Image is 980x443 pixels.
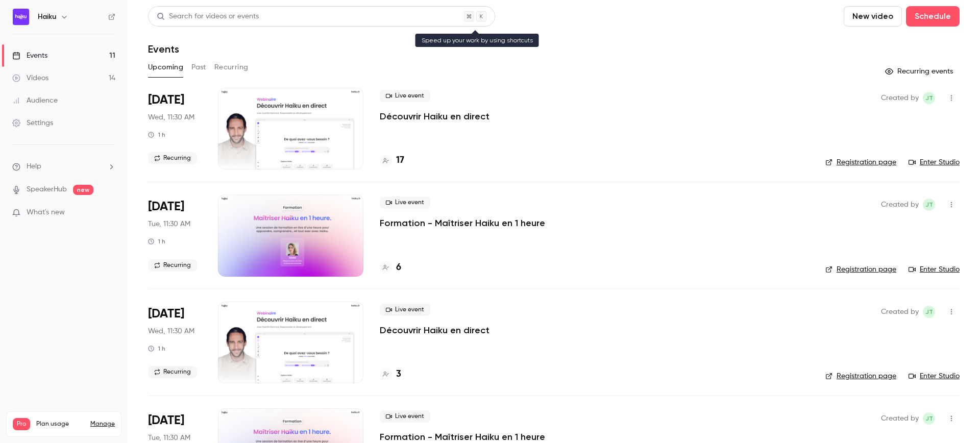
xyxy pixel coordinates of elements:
a: Découvrir Haiku en direct [380,110,489,122]
h4: 6 [396,261,401,275]
span: Wed, 11:30 AM [148,112,194,122]
span: [DATE] [148,306,184,322]
div: Videos [12,73,48,83]
a: 3 [380,367,401,381]
a: Enter Studio [909,264,960,275]
h6: Haiku [38,12,56,22]
span: Created by [881,199,919,211]
span: jean Touzet [923,412,935,425]
div: Search for videos or events [157,11,259,22]
span: Recurring [148,152,197,164]
div: Settings [12,118,53,128]
a: Registration page [825,157,896,167]
a: Registration page [825,371,896,381]
span: jT [925,306,933,318]
span: jean Touzet [923,92,935,104]
span: new [73,185,93,195]
li: help-dropdown-opener [12,161,115,172]
button: Upcoming [148,59,183,76]
div: Audience [12,95,58,106]
span: Live event [380,90,430,102]
a: Enter Studio [909,371,960,381]
a: Formation - Maîtriser Haiku en 1 heure [380,431,545,443]
div: 1 h [148,131,165,139]
span: Created by [881,306,919,318]
span: Live event [380,304,430,316]
span: Recurring [148,366,197,378]
iframe: Noticeable Trigger [103,208,115,217]
span: What's new [27,207,65,218]
button: Recurring events [880,63,960,80]
span: Plan usage [36,420,84,428]
h4: 17 [396,154,404,167]
a: SpeakerHub [27,184,67,195]
span: Recurring [148,259,197,272]
img: Haiku [13,9,29,25]
span: jT [925,92,933,104]
h4: 3 [396,367,401,381]
span: [DATE] [148,199,184,215]
span: jean Touzet [923,199,935,211]
span: [DATE] [148,412,184,429]
span: Wed, 11:30 AM [148,326,194,336]
span: Tue, 11:30 AM [148,219,190,229]
div: Oct 14 Tue, 11:30 AM (Europe/Paris) [148,194,202,276]
span: Created by [881,92,919,104]
span: Pro [13,418,30,430]
span: jT [925,199,933,211]
a: Enter Studio [909,157,960,167]
div: 1 h [148,237,165,245]
span: Tue, 11:30 AM [148,433,190,443]
div: Oct 15 Wed, 11:30 AM (Europe/Paris) [148,302,202,383]
span: jT [925,412,933,425]
span: Live event [380,410,430,423]
div: Oct 8 Wed, 11:30 AM (Europe/Paris) [148,88,202,169]
span: jean Touzet [923,306,935,318]
span: Created by [881,412,919,425]
a: 6 [380,261,401,275]
button: Recurring [214,59,249,76]
a: Découvrir Haiku en direct [380,324,489,336]
a: 17 [380,154,404,167]
a: Formation - Maîtriser Haiku en 1 heure [380,217,545,229]
button: Schedule [906,6,960,27]
a: Manage [90,420,115,428]
div: 1 h [148,344,165,353]
button: New video [844,6,902,27]
span: Live event [380,196,430,209]
span: [DATE] [148,92,184,108]
a: Registration page [825,264,896,275]
span: Help [27,161,41,172]
h1: Events [148,43,179,55]
div: Events [12,51,47,61]
button: Past [191,59,206,76]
